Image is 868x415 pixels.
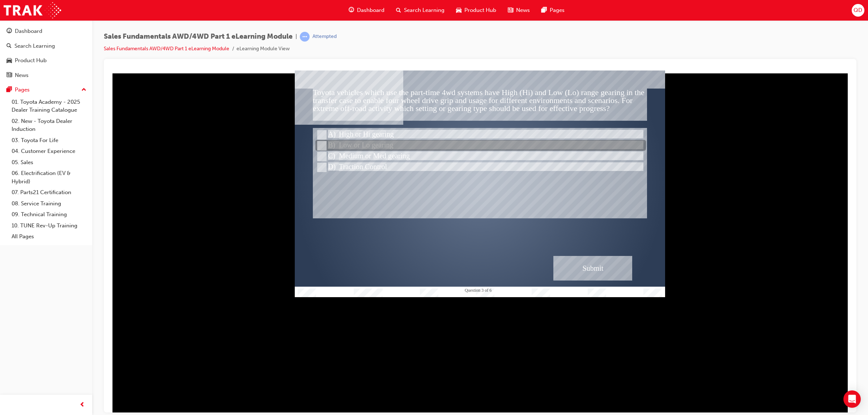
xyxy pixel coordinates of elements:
[349,6,354,15] span: guage-icon
[81,85,86,95] span: up-icon
[343,3,390,18] a: guage-iconDashboard
[15,71,29,80] div: News
[516,6,530,14] span: News
[15,86,30,94] div: Pages
[203,18,537,50] div: Toyota vehicles which use the part-time 4wd systems have High (Hi) and Low (Lo) range gearing in ...
[9,157,89,168] a: 05. Sales
[9,116,89,135] a: 02. New - Toyota Dealer Induction
[3,54,89,67] a: Product Hub
[9,187,89,198] a: 07. Parts21 Certification
[404,6,444,14] span: Search Learning
[15,56,47,65] div: Product Hub
[3,23,89,83] button: DashboardSearch LearningProduct HubNews
[104,46,229,52] a: Sales Fundamentals AWD/4WD Part 1 eLearning Module
[7,28,12,35] span: guage-icon
[15,27,42,35] div: Dashboard
[7,57,12,64] span: car-icon
[295,33,297,41] span: |
[390,3,450,18] a: search-iconSearch Learning
[237,45,290,53] li: eLearning Module View
[9,97,89,116] a: 01. Toyota Academy - 2025 Dealer Training Catalogue
[203,17,537,42] span: Toyota vehicles which use the part-time 4wd systems have High (Hi) and Low (Lo) range gearing in ...
[444,185,523,210] div: Submit
[508,6,513,15] span: news-icon
[3,69,89,82] a: News
[104,33,293,41] span: Sales Fundamentals AWD/4WD Part 1 eLearning Module
[9,198,89,209] a: 08. Service Training
[3,25,89,38] a: Dashboard
[852,4,864,17] button: QD
[14,42,55,50] div: Search Learning
[9,168,89,187] a: 06. Electrification (EV & Hybrid)
[541,6,547,15] span: pages-icon
[7,72,12,79] span: news-icon
[450,3,502,18] a: car-iconProduct Hub
[854,6,862,14] span: QD
[3,83,89,97] button: Pages
[7,43,12,50] span: search-icon
[357,6,384,14] span: Dashboard
[550,6,565,14] span: Pages
[464,6,496,14] span: Product Hub
[9,209,89,220] a: 09. Technical Training
[9,135,89,146] a: 03. Toyota For Life
[536,3,570,18] a: pages-iconPages
[502,3,536,18] a: news-iconNews
[9,220,89,231] a: 10. TUNE Rev-Up Training
[456,6,461,15] span: car-icon
[7,87,12,93] span: pages-icon
[354,214,389,224] div: Question 3 of 6
[9,146,89,157] a: 04. Customer Experience
[9,231,89,242] a: All Pages
[312,33,337,40] div: Attempted
[300,32,310,42] span: learningRecordVerb_ATTEMPT-icon
[3,39,89,53] a: Search Learning
[80,401,85,410] span: prev-icon
[4,2,61,18] img: Trak
[843,390,861,408] div: Open Intercom Messenger
[396,6,401,15] span: search-icon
